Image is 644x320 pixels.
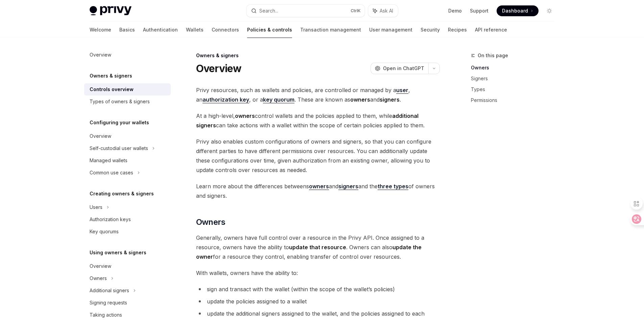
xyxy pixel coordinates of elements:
[84,49,171,61] a: Overview
[247,22,292,38] a: Policies & controls
[90,144,148,152] div: Self-custodial user wallets
[497,5,539,16] a: Dashboard
[90,228,119,236] div: Key quorums
[212,22,239,38] a: Connectors
[207,286,395,293] span: sign and transact with the wallet (within the scope of the wallet’s policies)
[544,5,555,16] button: Toggle dark mode
[84,130,171,142] a: Overview
[380,7,393,14] span: Ask AI
[470,7,488,14] a: Support
[351,8,361,14] span: Ctrl K
[369,22,412,38] a: User management
[196,137,440,175] span: Privy also enables custom configurations of owners and signers, so that you can configure differe...
[448,7,462,14] a: Demo
[84,95,171,108] a: Types of owners & signers
[289,244,346,251] strong: update that resource
[90,190,154,198] h5: Creating owners & signers
[84,226,171,238] a: Key quorums
[90,311,122,319] div: Taking actions
[196,182,440,200] span: Learn more about the differences betweens and and the of owners and signers.
[196,52,440,59] div: Owners & signers
[84,83,171,95] a: Controls overview
[471,84,560,95] a: Types
[378,183,408,190] a: three types
[119,22,135,38] a: Basics
[448,22,467,38] a: Recipes
[196,85,440,104] span: Privy resources, such as wallets and policies, are controlled or managed by a , an , or a . These...
[263,96,294,103] a: key quorum
[368,5,398,17] button: Ask AI
[246,5,365,17] button: Search...CtrlK
[196,268,440,278] span: With wallets, owners have the ability to:
[300,22,361,38] a: Transaction management
[196,111,440,130] span: At a high-level, control wallets and the policies applied to them, while can take actions with a ...
[186,22,204,38] a: Wallets
[263,96,294,103] strong: key quorum
[502,7,528,14] span: Dashboard
[475,22,507,38] a: API reference
[471,73,560,84] a: Signers
[421,22,440,38] a: Security
[90,299,127,307] div: Signing requests
[90,132,111,140] div: Overview
[202,96,249,103] a: authorization key
[471,62,560,73] a: Owners
[90,169,133,177] div: Common use cases
[309,183,329,190] a: owners
[196,62,242,74] h1: Overview
[90,286,129,295] div: Additional signers
[207,298,307,305] span: update the policies assigned to a wallet
[84,213,171,226] a: Authorization keys
[235,112,255,119] strong: owners
[350,96,370,103] strong: owners
[90,22,111,38] a: Welcome
[383,65,424,72] span: Open in ChatGPT
[84,154,171,167] a: Managed wallets
[90,98,150,106] div: Types of owners & signers
[471,95,560,106] a: Permissions
[90,72,132,80] h5: Owners & signers
[196,217,225,228] span: Owners
[90,85,134,93] div: Controls overview
[380,96,400,103] strong: signers
[371,63,428,74] button: Open in ChatGPT
[202,96,249,103] strong: authorization key
[396,87,408,93] strong: user
[90,119,149,127] h5: Configuring your wallets
[338,183,358,190] a: signers
[90,262,111,270] div: Overview
[478,51,508,60] span: On this page
[196,233,440,261] span: Generally, owners have full control over a resource in the Privy API. Once assigned to a resource...
[259,7,278,15] div: Search...
[90,274,107,282] div: Owners
[90,51,111,59] div: Overview
[90,156,127,165] div: Managed wallets
[90,203,102,211] div: Users
[396,87,408,94] a: user
[90,249,146,257] h5: Using owners & signers
[90,6,132,16] img: light logo
[84,260,171,272] a: Overview
[90,215,131,223] div: Authorization keys
[84,297,171,309] a: Signing requests
[143,22,178,38] a: Authentication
